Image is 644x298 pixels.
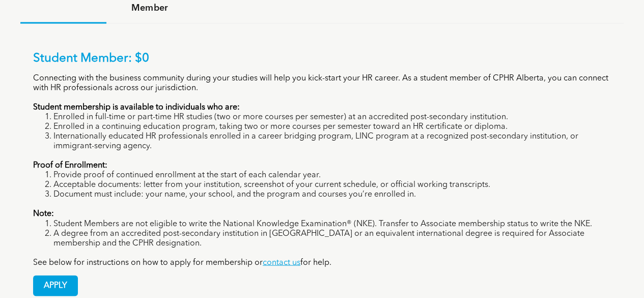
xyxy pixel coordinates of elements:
p: Connecting with the business community during your studies will help you kick-start your HR caree... [33,74,611,93]
a: contact us [263,258,300,266]
strong: Note: [33,210,54,218]
p: Student Member: $0 [33,51,611,66]
li: Enrolled in a continuing education program, taking two or more courses per semester toward an HR ... [53,122,611,132]
a: APPLY [33,275,78,296]
strong: Student membership is available to individuals who are: [33,103,240,112]
li: Document must include: your name, your school, and the program and courses you’re enrolled in. [53,190,611,200]
li: Student Members are not eligible to write the National Knowledge Examination® (NKE). Transfer to ... [53,219,611,229]
p: See below for instructions on how to apply for membership or for help. [33,258,611,267]
li: Acceptable documents: letter from your institution, screenshot of your current schedule, or offic... [53,180,611,190]
li: A degree from an accredited post-secondary institution in [GEOGRAPHIC_DATA] or an equivalent inte... [53,229,611,248]
li: Enrolled in full-time or part-time HR studies (two or more courses per semester) at an accredited... [53,113,611,122]
li: Provide proof of continued enrollment at the start of each calendar year. [53,171,611,180]
strong: Proof of Enrollment: [33,161,107,170]
span: APPLY [34,276,77,295]
li: Internationally educated HR professionals enrolled in a career bridging program, LINC program at ... [53,132,611,151]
